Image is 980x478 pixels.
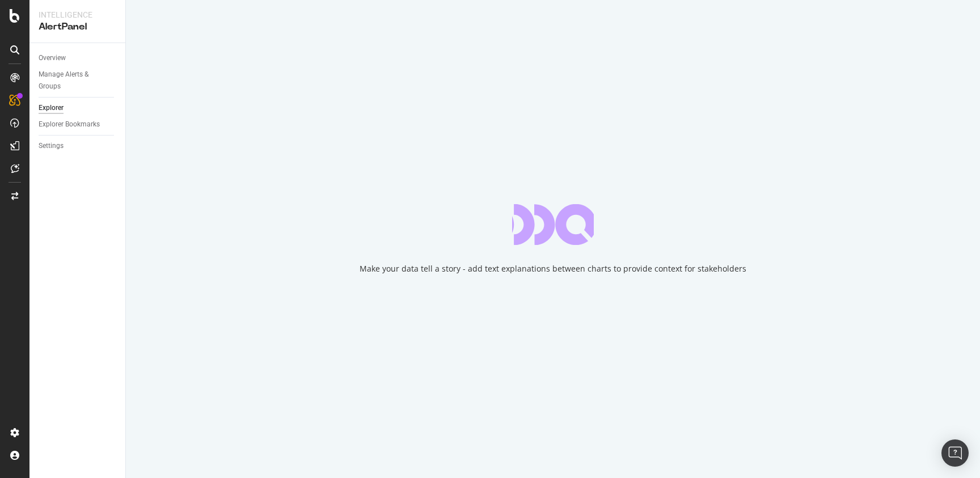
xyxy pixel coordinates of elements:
div: AlertPanel [39,20,116,33]
div: Explorer Bookmarks [39,119,100,130]
div: animation [512,204,594,245]
div: Overview [39,52,66,64]
a: Manage Alerts & Groups [39,69,117,92]
div: Intelligence [39,9,116,20]
a: Overview [39,52,117,64]
div: Make your data tell a story - add text explanations between charts to provide context for stakeho... [360,263,746,274]
a: Settings [39,140,117,152]
a: Explorer Bookmarks [39,119,117,130]
div: Open Intercom Messenger [941,439,969,467]
a: Explorer [39,102,117,114]
div: Settings [39,140,64,152]
div: Manage Alerts & Groups [39,69,107,92]
div: Explorer [39,102,64,114]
